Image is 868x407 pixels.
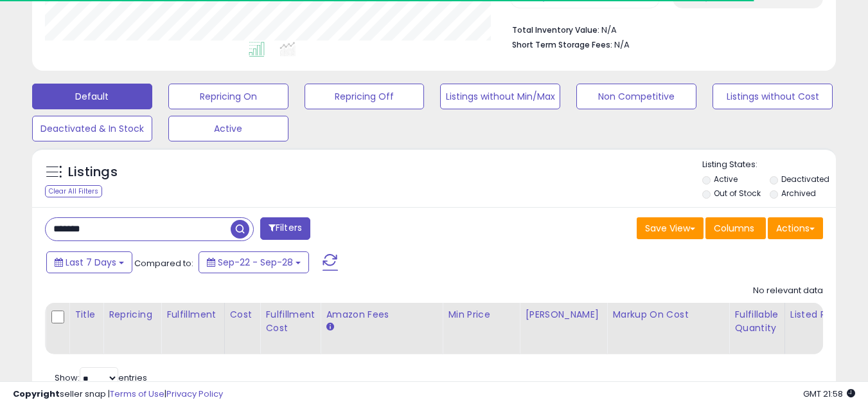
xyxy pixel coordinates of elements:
button: Deactivated & In Stock [32,116,152,141]
b: Total Inventory Value: [512,24,599,35]
div: Fulfillable Quantity [734,308,779,335]
div: [PERSON_NAME] [525,308,601,321]
button: Repricing Off [305,84,425,109]
button: Filters [260,217,310,240]
div: Fulfillment Cost [265,308,315,335]
button: Default [32,84,152,109]
button: Actions [768,217,823,239]
p: Listing States: [702,159,836,171]
label: Active [714,174,738,185]
button: Save View [637,217,704,239]
button: Listings without Min/Max [440,84,560,109]
a: Terms of Use [110,388,164,400]
div: Min Price [448,308,514,321]
li: N/A [512,21,813,37]
b: Short Term Storage Fees: [512,39,612,50]
span: Compared to: [134,257,193,269]
div: Markup on Cost [612,308,723,321]
div: Repricing [109,308,155,321]
span: Last 7 Days [66,256,116,269]
button: Active [168,116,288,141]
div: Amazon Fees [326,308,437,321]
strong: Copyright [13,388,60,400]
button: Non Competitive [576,84,696,109]
div: Fulfillment [166,308,218,321]
button: Repricing On [168,84,288,109]
small: Amazon Fees. [326,321,333,333]
button: Columns [705,217,766,239]
h5: Listings [68,163,118,181]
div: Title [75,308,98,321]
button: Sep-22 - Sep-28 [199,251,309,273]
button: Listings without Cost [713,84,833,109]
span: Sep-22 - Sep-28 [218,256,293,269]
span: Show: entries [55,372,147,384]
label: Archived [781,188,816,199]
label: Deactivated [781,174,829,185]
span: N/A [614,39,630,51]
div: Cost [230,308,255,321]
button: Last 7 Days [46,251,132,273]
span: 2025-10-6 21:58 GMT [803,388,855,400]
div: No relevant data [753,285,823,297]
th: The percentage added to the cost of goods (COGS) that forms the calculator for Min & Max prices. [607,303,729,354]
label: Out of Stock [714,188,761,199]
span: Columns [714,222,754,235]
div: seller snap | | [13,388,223,401]
div: Clear All Filters [45,185,102,197]
a: Privacy Policy [166,388,223,400]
